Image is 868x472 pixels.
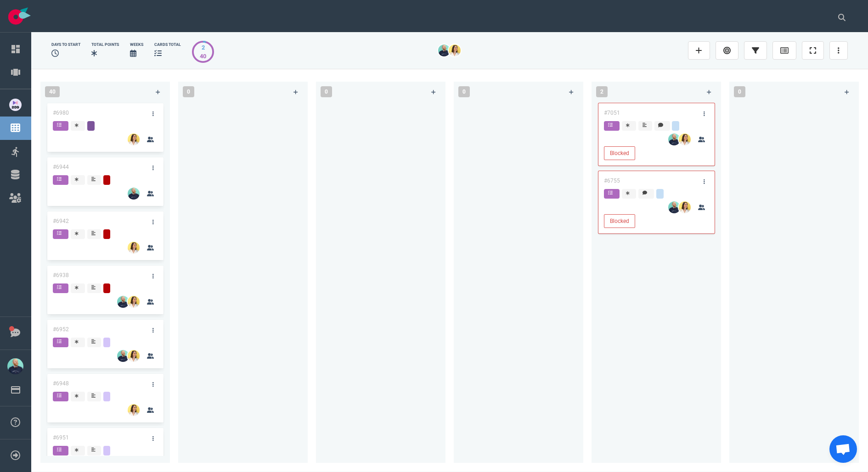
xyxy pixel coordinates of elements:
a: #6951 [53,434,69,441]
img: 26 [438,44,450,56]
span: 0 [458,86,470,97]
button: Blocked [604,146,635,160]
span: 0 [321,86,332,97]
span: 0 [183,86,194,97]
button: Blocked [604,214,635,228]
span: 2 [596,86,608,97]
img: 26 [128,242,140,254]
a: #6755 [604,178,620,184]
img: 26 [679,133,691,145]
div: Weeks [130,42,143,48]
img: 26 [128,133,140,145]
img: 26 [128,296,140,308]
img: 26 [128,188,140,200]
img: 26 [668,133,680,145]
a: #7051 [604,110,620,116]
span: 40 [45,86,60,97]
img: 26 [128,404,140,416]
div: Total Points [91,42,119,48]
div: cards total [154,42,181,48]
span: 0 [734,86,745,97]
img: 26 [128,350,140,362]
a: #6938 [53,272,69,278]
div: Ouvrir le chat [829,435,857,463]
a: #6952 [53,326,69,333]
a: #6944 [53,164,69,170]
img: 26 [117,296,129,308]
img: 26 [668,201,680,213]
img: 26 [449,44,461,56]
a: #6942 [53,218,69,224]
img: 26 [117,350,129,362]
img: 26 [679,201,691,213]
div: 2 [200,43,206,52]
a: #6948 [53,380,69,387]
a: #6980 [53,110,69,116]
div: days to start [51,42,80,48]
div: 40 [200,52,206,61]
